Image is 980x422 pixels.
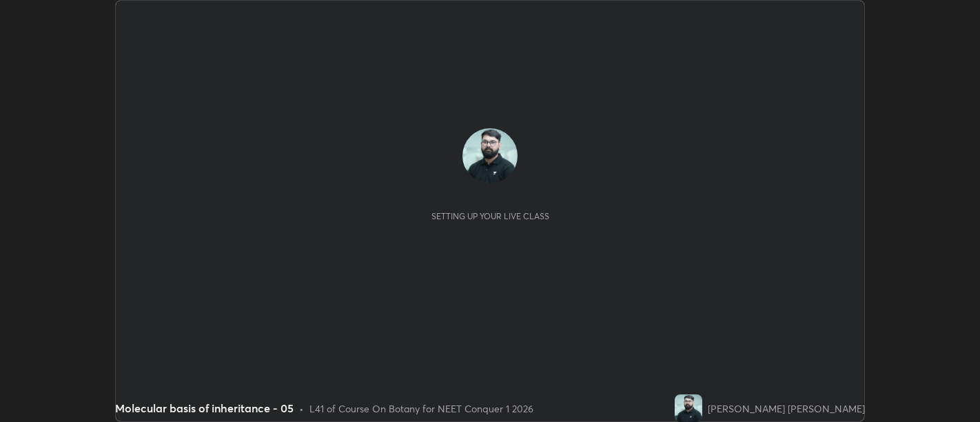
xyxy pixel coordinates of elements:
[309,401,533,416] div: L41 of Course On Botany for NEET Conquer 1 2026
[675,394,702,422] img: 962a5ef9ae1549bc87716ea8f1eb62b1.jpg
[431,211,549,221] div: Setting up your live class
[462,128,518,183] img: 962a5ef9ae1549bc87716ea8f1eb62b1.jpg
[299,401,304,416] div: •
[115,400,294,416] div: Molecular basis of inheritance - 05
[708,401,865,416] div: [PERSON_NAME] [PERSON_NAME]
